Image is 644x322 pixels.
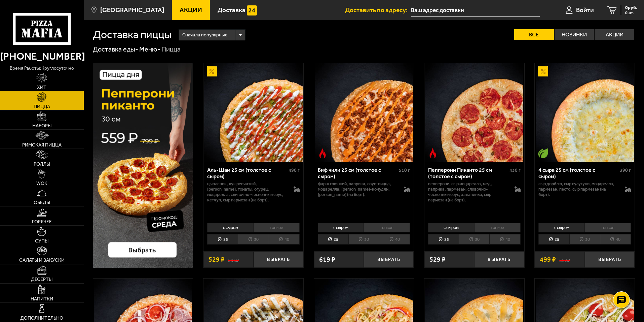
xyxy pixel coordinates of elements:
li: 30 [348,234,379,245]
span: Десерты [31,277,52,282]
span: 529 ₽ [209,256,225,263]
span: Войти [576,7,594,13]
img: Острое блюдо [317,148,328,158]
div: Пицца [161,45,181,54]
a: АкционныйАль-Шам 25 см (толстое с сыром) [203,63,303,162]
span: 619 ₽ [319,256,335,263]
img: Вегетарианское блюдо [538,148,548,158]
span: Салаты и закуски [19,258,65,263]
s: 595 ₽ [228,256,239,263]
span: Обеды [34,200,50,205]
li: с сыром [428,223,474,232]
div: Аль-Шам 25 см (толстое с сыром) [207,167,287,180]
li: 25 [428,234,459,245]
li: 25 [318,234,348,245]
p: фарш говяжий, паприка, соус-пицца, моцарелла, [PERSON_NAME]-кочудян, [PERSON_NAME] (на борт). [318,181,397,197]
h1: Доставка пиццы [93,29,172,40]
span: 0 руб. [625,5,637,10]
span: 0 шт. [625,11,637,15]
span: Напитки [31,297,53,301]
li: с сыром [538,223,584,232]
span: 510 г [399,167,410,173]
button: Выбрать [474,251,524,268]
span: 430 г [509,167,521,173]
span: Доставка [218,7,245,13]
span: Дополнительно [20,316,63,321]
div: 4 сыра 25 см (толстое с сыром) [538,167,618,180]
p: пепперони, сыр Моцарелла, мед, паприка, пармезан, сливочно-чесночный соус, халапеньо, сыр пармеза... [428,181,508,203]
p: цыпленок, лук репчатый, [PERSON_NAME], томаты, огурец, моцарелла, сливочно-чесночный соус, кетчуп... [207,181,287,203]
li: 40 [489,234,520,245]
a: Острое блюдоПепперони Пиканто 25 см (толстое с сыром) [424,63,524,162]
img: Биф чили 25 см (толстое с сыром) [315,63,413,162]
span: 390 г [620,167,631,173]
li: 30 [569,234,600,245]
span: Акции [180,7,202,13]
li: 40 [600,234,631,245]
img: Острое блюдо [428,148,438,158]
a: Меню- [139,45,160,53]
span: 490 г [289,167,300,173]
li: 25 [538,234,569,245]
span: Роллы [34,162,50,167]
li: 25 [207,234,238,245]
span: Супы [35,239,48,244]
input: Ваш адрес доставки [411,4,540,17]
li: тонкое [253,223,300,232]
label: Акции [595,29,634,40]
img: Акционный [207,66,217,76]
label: Новинки [555,29,594,40]
img: Аль-Шам 25 см (толстое с сыром) [204,63,302,162]
img: Акционный [538,66,548,76]
img: 15daf4d41897b9f0e9f617042186c801.svg [247,5,257,15]
span: [GEOGRAPHIC_DATA] [100,7,164,13]
li: тонкое [584,223,631,232]
li: с сыром [207,223,253,232]
img: Пепперони Пиканто 25 см (толстое с сыром) [425,63,523,162]
s: 562 ₽ [559,256,570,263]
div: Биф чили 25 см (толстое с сыром) [318,167,397,180]
div: Пепперони Пиканто 25 см (толстое с сыром) [428,167,508,180]
span: 499 ₽ [540,256,556,263]
button: Выбрать [585,251,635,268]
p: сыр дорблю, сыр сулугуни, моцарелла, пармезан, песто, сыр пармезан (на борт). [538,181,618,197]
span: 529 ₽ [429,256,446,263]
img: 4 сыра 25 см (толстое с сыром) [536,63,634,162]
span: WOK [36,181,47,186]
a: Острое блюдоБиф чили 25 см (толстое с сыром) [314,63,414,162]
a: Доставка еды- [93,45,138,53]
span: Хит [37,85,46,90]
li: тонкое [474,223,521,232]
span: Доставить по адресу: [345,7,411,13]
li: с сыром [318,223,364,232]
li: 30 [459,234,489,245]
li: 30 [238,234,268,245]
li: 40 [379,234,410,245]
li: 40 [269,234,300,245]
button: Выбрать [364,251,414,268]
span: Сначала популярные [182,29,227,41]
button: Выбрать [254,251,303,268]
span: Римская пицца [22,143,62,148]
a: АкционныйВегетарианское блюдо4 сыра 25 см (толстое с сыром) [535,63,635,162]
span: Наборы [32,124,51,128]
span: Пицца [34,104,50,109]
span: Горячее [32,220,52,224]
li: тонкое [364,223,410,232]
label: Все [514,29,554,40]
